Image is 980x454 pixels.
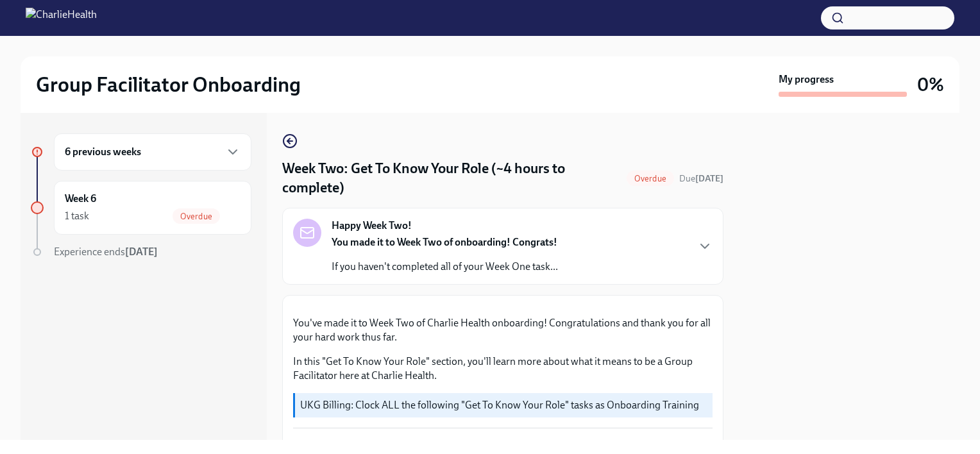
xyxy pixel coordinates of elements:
strong: You made it to Week Two of onboarding! Congrats! [332,236,557,248]
span: Experience ends [54,246,158,258]
span: Overdue [627,174,674,183]
p: You've made it to Week Two of Charlie Health onboarding! Congratulations and thank you for all yo... [293,316,713,344]
p: In this "Get To Know Your Role" section, you'll learn more about what it means to be a Group Faci... [293,355,713,383]
p: If you haven't completed all of your Week One task... [332,260,558,274]
strong: [DATE] [125,246,158,258]
span: September 1st, 2025 10:00 [679,172,723,185]
strong: [DATE] [695,173,723,184]
h3: 0% [917,73,944,96]
span: Due [679,173,723,184]
strong: Happy Week Two! [332,219,412,233]
h6: Week 6 [65,192,96,206]
img: CharlieHealth [26,8,97,28]
div: 6 previous weeks [54,133,251,171]
h4: Week Two: Get To Know Your Role (~4 hours to complete) [282,159,621,198]
div: 1 task [65,209,89,223]
p: UKG Billing: Clock ALL the following "Get To Know Your Role" tasks as Onboarding Training [300,398,707,412]
h6: 6 previous weeks [65,145,141,159]
span: Overdue [173,212,220,221]
strong: My progress [779,72,834,87]
a: Week 61 taskOverdue [31,181,251,235]
h2: Group Facilitator Onboarding [36,72,301,97]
